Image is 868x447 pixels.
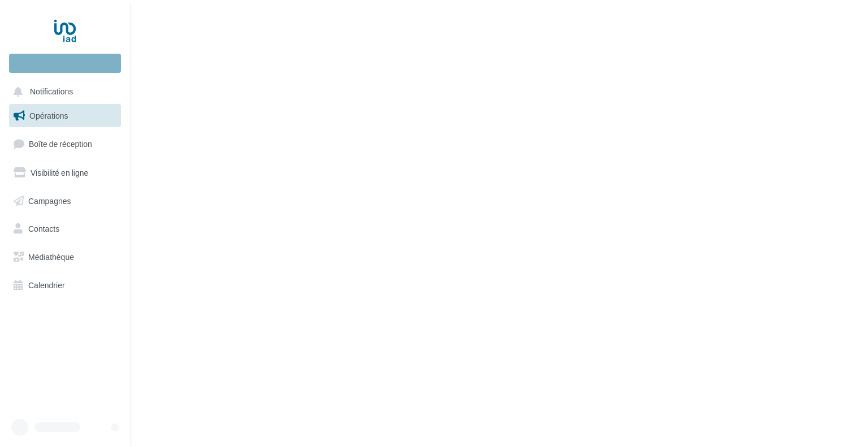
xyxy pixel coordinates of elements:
[28,252,74,262] span: Médiathèque
[30,87,73,97] span: Notifications
[9,54,121,73] div: Nouvelle campagne
[7,189,123,213] a: Campagnes
[28,224,59,233] span: Contacts
[7,274,123,297] a: Calendrier
[7,132,123,156] a: Boîte de réception
[31,168,88,177] span: Visibilité en ligne
[7,161,123,185] a: Visibilité en ligne
[29,139,92,149] span: Boîte de réception
[7,245,123,269] a: Médiathèque
[28,280,65,290] span: Calendrier
[7,104,123,128] a: Opérations
[7,217,123,241] a: Contacts
[28,196,71,205] span: Campagnes
[29,111,68,120] span: Opérations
